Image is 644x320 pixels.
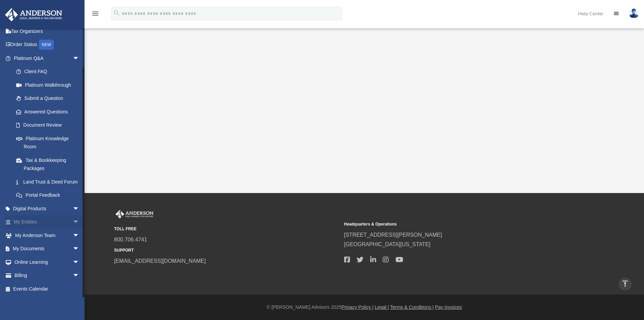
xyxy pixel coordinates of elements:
[73,51,86,65] span: arrow_drop_down
[9,132,90,153] a: Platinum Knowledge Room
[73,242,86,256] span: arrow_drop_down
[91,12,99,18] a: menu
[91,9,99,18] i: menu
[344,241,431,247] a: [GEOGRAPHIC_DATA][US_STATE]
[5,215,90,229] a: My Entitiesarrow_drop_down
[73,229,86,242] span: arrow_drop_down
[73,202,86,216] span: arrow_drop_down
[5,51,90,65] a: Platinum Q&Aarrow_drop_down
[9,105,90,119] a: Answered Questions
[341,304,374,310] a: Privacy Policy |
[114,226,339,233] small: TOLL FREE
[344,232,442,238] a: [STREET_ADDRESS][PERSON_NAME]
[73,269,86,283] span: arrow_drop_down
[114,258,206,264] a: [EMAIL_ADDRESS][DOMAIN_NAME]
[114,237,147,242] a: 800.706.4741
[5,255,90,269] a: Online Learningarrow_drop_down
[5,229,90,242] a: My Anderson Teamarrow_drop_down
[5,269,90,282] a: Billingarrow_drop_down
[375,304,389,310] a: Legal |
[5,282,90,296] a: Events Calendar
[621,280,629,288] i: vertical_align_top
[113,9,120,17] i: search
[85,303,644,312] div: © [PERSON_NAME] Advisors 2025
[5,24,90,38] a: Tax Organizers
[9,153,90,175] a: Tax & Bookkeeping Packages
[114,210,155,219] img: Anderson Advisors Platinum Portal
[3,8,64,21] img: Anderson Advisors Platinum Portal
[9,175,90,189] a: Land Trust & Deed Forum
[114,247,339,254] small: SUPPORT
[390,304,434,310] a: Terms & Conditions |
[9,92,90,105] a: Submit a Question
[73,255,86,269] span: arrow_drop_down
[629,8,639,18] img: User Pic
[39,40,54,50] div: NEW
[5,38,90,52] a: Order StatusNEW
[5,202,90,215] a: Digital Productsarrow_drop_down
[344,221,569,228] small: Headquarters & Operations
[9,119,90,132] a: Document Review
[73,215,86,229] span: arrow_drop_down
[9,78,86,92] a: Platinum Walkthrough
[435,304,462,310] a: Pay Invoices
[618,277,632,291] a: vertical_align_top
[9,189,90,202] a: Portal Feedback
[5,242,90,256] a: My Documentsarrow_drop_down
[9,65,90,79] a: Client FAQ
